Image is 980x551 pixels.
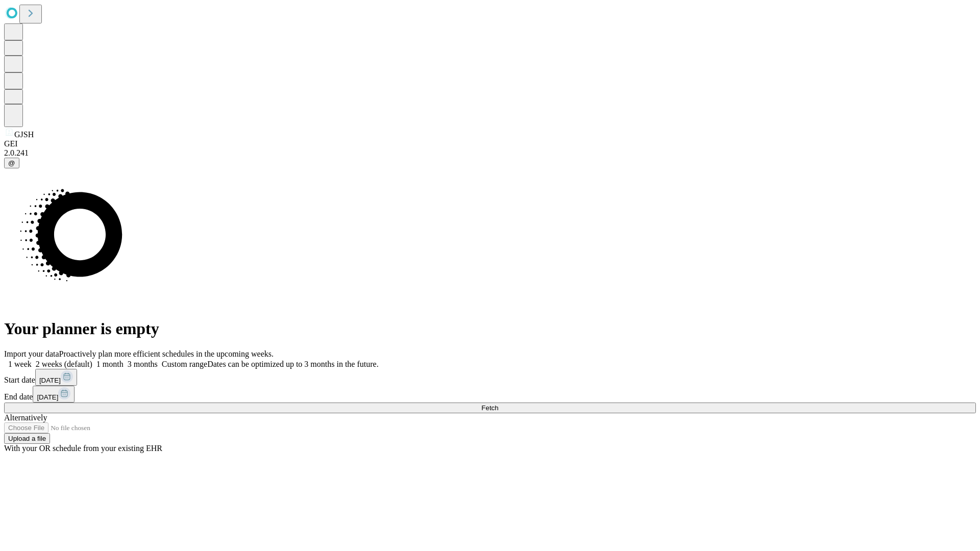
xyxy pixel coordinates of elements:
span: [DATE] [37,393,58,401]
span: @ [8,159,15,167]
span: 2 weeks (default) [36,360,92,368]
button: [DATE] [33,386,75,403]
div: End date [4,386,976,403]
button: @ [4,158,19,168]
h1: Your planner is empty [4,319,976,338]
span: 1 month [96,360,124,368]
div: Start date [4,369,976,386]
span: Fetch [481,404,498,412]
button: Fetch [4,403,976,413]
span: With your OR schedule from your existing EHR [4,444,162,453]
div: GEI [4,139,976,148]
span: Dates can be optimized up to 3 months in the future. [207,360,378,368]
span: 3 months [128,360,158,368]
div: 2.0.241 [4,148,976,158]
span: Proactively plan more efficient schedules in the upcoming weeks. [59,349,274,358]
span: Custom range [162,360,207,368]
span: 1 week [8,360,32,368]
span: Import your data [4,349,59,358]
span: [DATE] [39,377,61,384]
button: [DATE] [35,369,77,386]
span: Alternatively [4,413,47,422]
span: GJSH [14,130,34,139]
button: Upload a file [4,433,50,444]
